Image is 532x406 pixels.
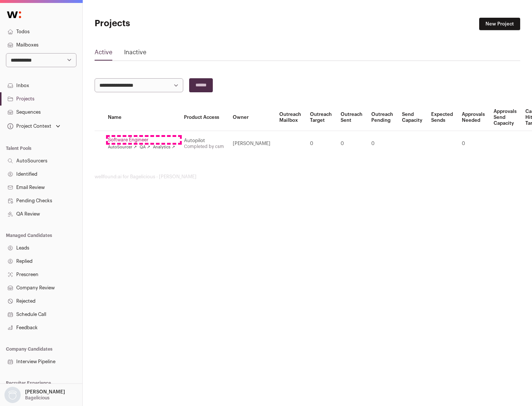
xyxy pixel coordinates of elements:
[140,144,150,150] a: QA ↗
[95,174,520,180] footer: wellfound:ai for Bagelicious - [PERSON_NAME]
[336,131,367,156] td: 0
[336,104,367,131] th: Outreach Sent
[457,104,489,131] th: Approvals Needed
[184,144,224,149] a: Completed by csm
[457,131,489,156] td: 0
[3,7,25,22] img: Wellfound
[427,104,457,131] th: Expected Sends
[25,395,50,401] p: Bagelicious
[306,131,336,156] td: 0
[479,18,520,30] a: New Project
[124,48,146,60] a: Inactive
[306,104,336,131] th: Outreach Target
[4,387,21,403] img: nopic.png
[95,48,112,60] a: Active
[6,123,51,129] div: Project Context
[95,18,236,30] h1: Projects
[25,389,65,395] p: [PERSON_NAME]
[275,104,306,131] th: Outreach Mailbox
[184,138,224,144] div: Autopilot
[153,144,175,150] a: Analytics ↗
[398,104,427,131] th: Send Capacity
[180,104,228,131] th: Product Access
[367,104,398,131] th: Outreach Pending
[3,387,66,403] button: Open dropdown
[228,104,275,131] th: Owner
[489,104,521,131] th: Approvals Send Capacity
[108,137,175,143] a: Software Engineer
[108,144,137,150] a: AutoSourcer ↗
[228,131,275,156] td: [PERSON_NAME]
[367,131,398,156] td: 0
[103,104,180,131] th: Name
[6,121,62,131] button: Open dropdown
